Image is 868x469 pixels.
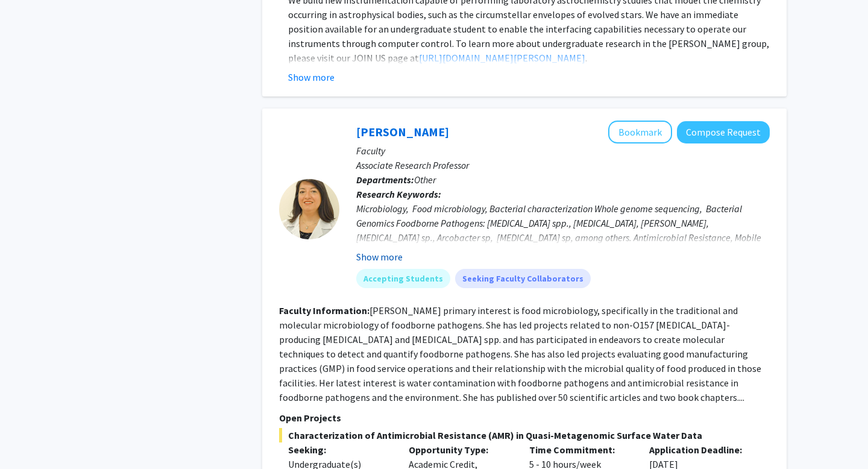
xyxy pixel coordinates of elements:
[455,269,591,288] mat-chip: Seeking Faculty Collaborators
[279,411,770,425] p: Open Projects
[279,304,761,403] fg-read-more: [PERSON_NAME] primary interest is food microbiology, specifically in the traditional and molecula...
[677,121,770,143] button: Compose Request to Magaly Toro
[419,52,585,64] a: [URL][DOMAIN_NAME][PERSON_NAME]
[356,250,403,264] button: Show more
[356,188,441,200] b: Research Keywords:
[356,158,770,172] p: Associate Research Professor
[9,415,51,460] iframe: Chat
[356,269,450,288] mat-chip: Accepting Students
[409,442,511,457] p: Opportunity Type:
[608,121,672,143] button: Add Magaly Toro to Bookmarks
[288,70,335,84] button: Show more
[649,442,752,457] p: Application Deadline:
[356,143,770,158] p: Faculty
[414,174,436,186] span: Other
[356,174,414,186] b: Departments:
[279,428,770,442] span: Characterization of Antimicrobial Resistance (AMR) in Quasi-Metagenomic Surface Water Data
[279,304,370,316] b: Faculty Information:
[356,201,770,259] div: Microbiology, Food microbiology, Bacterial characterization Whole genome sequencing, Bacterial Ge...
[356,124,449,139] a: [PERSON_NAME]
[529,442,632,457] p: Time Commitment:
[288,442,391,457] p: Seeking:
